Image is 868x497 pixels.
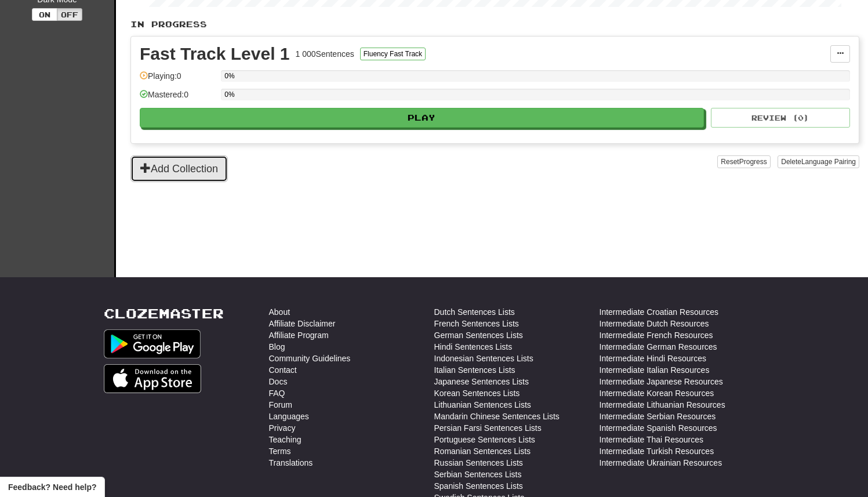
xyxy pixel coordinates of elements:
[778,155,859,168] button: DeleteLanguage Pairing
[104,306,224,321] a: Clozemaster
[434,329,523,341] a: German Sentences Lists
[600,329,713,341] a: Intermediate French Resources
[434,434,535,445] a: Portuguese Sentences Lists
[801,158,856,166] span: Language Pairing
[434,376,529,387] a: Japanese Sentences Lists
[434,422,542,434] a: Persian Farsi Sentences Lists
[434,318,519,329] a: French Sentences Lists
[739,158,767,166] span: Progress
[130,19,859,30] p: In Progress
[434,387,520,399] a: Korean Sentences Lists
[434,411,560,422] a: Mandarin Chinese Sentences Lists
[269,399,292,411] a: Forum
[600,341,717,353] a: Intermediate German Resources
[269,457,313,469] a: Translations
[104,364,202,393] img: Get it on App Store
[600,411,716,422] a: Intermediate Serbian Resources
[269,434,302,445] a: Teaching
[269,387,285,399] a: FAQ
[434,480,523,492] a: Spanish Sentences Lists
[434,469,522,480] a: Serbian Sentences Lists
[269,329,329,341] a: Affiliate Program
[140,89,215,108] div: Mastered: 0
[434,445,531,457] a: Romanian Sentences Lists
[600,306,718,318] a: Intermediate Croatian Resources
[269,364,297,376] a: Contact
[711,108,850,128] button: Review (0)
[600,364,710,376] a: Intermediate Italian Resources
[434,364,515,376] a: Italian Sentences Lists
[140,70,215,89] div: Playing: 0
[600,445,714,457] a: Intermediate Turkish Resources
[600,387,714,399] a: Intermediate Korean Resources
[269,445,291,457] a: Terms
[434,457,523,469] a: Russian Sentences Lists
[600,434,704,445] a: Intermediate Thai Resources
[269,376,288,387] a: Docs
[434,341,513,353] a: Hindi Sentences Lists
[140,108,704,128] button: Play
[130,155,228,182] button: Add Collection
[360,48,426,60] button: Fluency Fast Track
[8,481,96,493] span: Open feedback widget
[57,8,82,21] button: Off
[600,422,717,434] a: Intermediate Spanish Resources
[600,376,723,387] a: Intermediate Japanese Resources
[269,353,351,364] a: Community Guidelines
[296,48,354,60] div: 1 000 Sentences
[32,8,57,21] button: On
[600,399,725,411] a: Intermediate Lithuanian Resources
[434,399,531,411] a: Lithuanian Sentences Lists
[104,329,201,358] img: Get it on Google Play
[717,155,770,168] button: ResetProgress
[269,306,290,318] a: About
[140,45,290,63] div: Fast Track Level 1
[269,341,285,353] a: Blog
[600,353,706,364] a: Intermediate Hindi Resources
[434,306,515,318] a: Dutch Sentences Lists
[434,353,533,364] a: Indonesian Sentences Lists
[600,457,722,469] a: Intermediate Ukrainian Resources
[269,422,296,434] a: Privacy
[269,318,336,329] a: Affiliate Disclaimer
[269,411,309,422] a: Languages
[600,318,709,329] a: Intermediate Dutch Resources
